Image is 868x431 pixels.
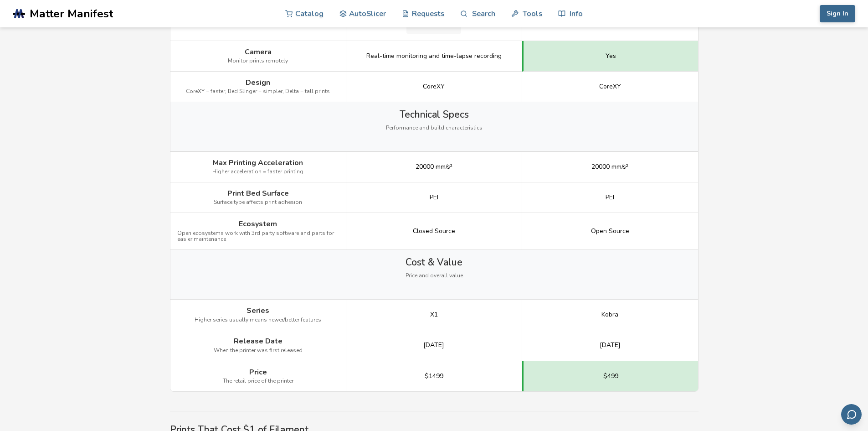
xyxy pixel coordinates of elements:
span: Design [246,78,270,87]
span: $499 [603,373,618,380]
span: Surface type affects print adhesion [214,199,302,206]
span: Print Bed Surface [227,189,289,197]
span: When the printer was first released [214,348,303,354]
span: PEI [606,194,614,201]
span: $1499 [425,373,443,380]
span: Ecosystem [239,220,277,228]
span: X1 [430,311,438,318]
span: 20000 mm/s² [591,163,628,171]
span: [DATE] [423,342,444,349]
span: Higher series usually means newer/better features [195,317,321,323]
span: Performance and build characteristics [386,125,483,131]
span: CoreXY [599,83,621,90]
span: Price [249,368,267,376]
span: Camera [245,48,272,56]
button: Sign In [820,5,855,22]
span: PEI [430,194,438,201]
span: Matter Manifest [30,7,113,20]
span: The retail price of the printer [223,378,293,384]
span: 20000 mm/s² [416,163,452,171]
span: Yes [606,52,616,60]
button: Send feedback via email [841,404,862,425]
span: Release Date [234,337,282,345]
span: Real-time monitoring and time-lapse recording [366,52,502,60]
span: Price and overall value [406,273,463,279]
span: Open Source [591,228,629,235]
span: Cost & Value [406,257,462,268]
span: Higher acceleration = faster printing [212,169,303,175]
span: CoreXY = faster, Bed Slinger = simpler, Delta = tall prints [186,88,330,95]
span: Kobra [601,311,618,318]
span: Closed Source [413,228,455,235]
span: Open ecosystems work with 3rd party software and parts for easier maintenance [177,230,339,243]
span: CoreXY [423,83,445,90]
span: Monitor prints remotely [228,58,288,64]
span: Series [247,306,269,315]
span: Technical Specs [400,109,469,120]
span: [DATE] [600,342,621,349]
span: Max Printing Acceleration [213,159,303,167]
